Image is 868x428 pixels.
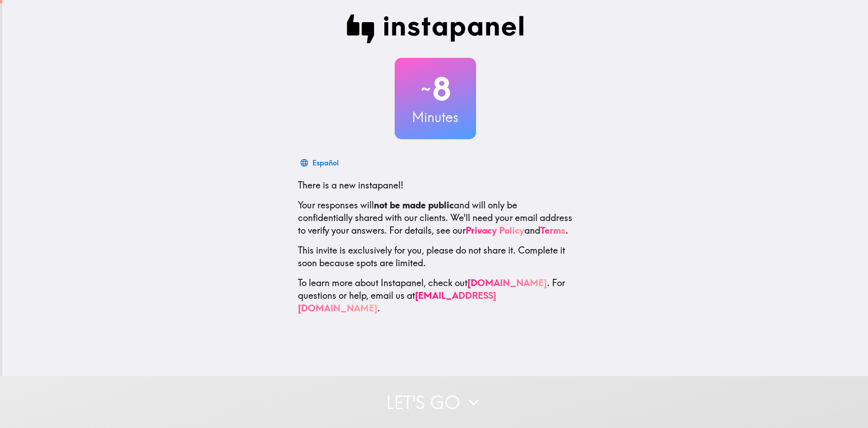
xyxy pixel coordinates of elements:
span: ~ [420,75,432,103]
img: Instapanel [347,14,524,43]
p: This invite is exclusively for you, please do not share it. Complete it soon because spots are li... [298,244,573,269]
a: Terms [540,225,566,236]
div: Español [312,156,339,169]
button: Español [298,154,342,172]
a: [EMAIL_ADDRESS][DOMAIN_NAME] [298,290,496,314]
p: Your responses will and will only be confidentially shared with our clients. We'll need your emai... [298,199,573,237]
a: [DOMAIN_NAME] [467,277,547,288]
h3: Minutes [395,108,476,127]
p: To learn more about Instapanel, check out . For questions or help, email us at . [298,277,573,315]
h2: 8 [395,71,476,108]
a: Privacy Policy [466,225,524,236]
b: not be made public [374,199,454,211]
span: There is a new instapanel! [298,179,403,191]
